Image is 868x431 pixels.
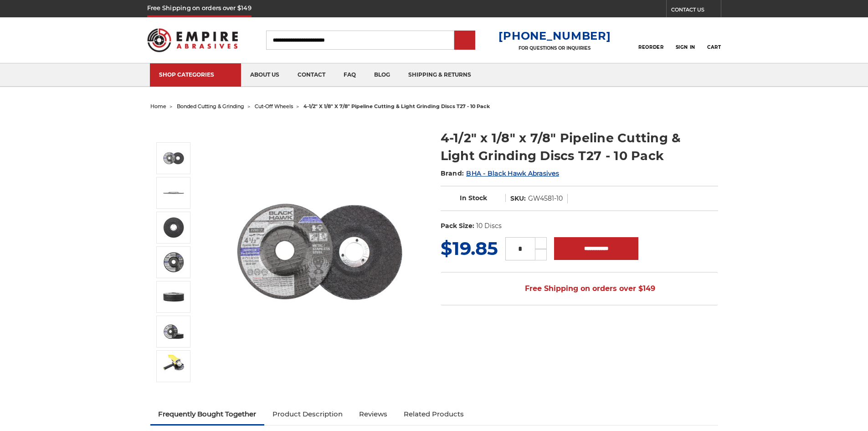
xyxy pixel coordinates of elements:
[241,63,288,87] a: about us
[228,161,411,343] img: View of Black Hawk's 4 1/2 inch T27 pipeline disc, showing both front and back of the grinding wh...
[351,404,395,424] a: Reviews
[441,237,498,260] span: $19.85
[162,320,185,343] img: A single and bulk stack of Black Hawk T27 4 1/2 inch pipeline wheels, suitable for various projects
[676,44,695,50] span: Sign In
[162,147,185,170] img: View of Black Hawk's 4 1/2 inch T27 pipeline disc, showing both front and back of the grinding wh...
[159,71,232,78] div: SHOP CATEGORIES
[303,103,490,109] span: 4-1/2" x 1/8" x 7/8" pipeline cutting & light grinding discs t27 - 10 pack
[441,221,474,231] dt: Pack Size:
[498,45,611,51] p: FOR QUESTIONS OR INQUIRIES
[177,103,244,109] a: bonded cutting & grinding
[441,129,718,165] h1: 4-1/2" x 1/8" x 7/8" Pipeline Cutting & Light Grinding Discs T27 - 10 Pack
[150,63,241,87] a: SHOP CATEGORIES
[264,404,351,424] a: Product Description
[162,355,185,378] img: Black Hawk 4 1/2 inch T27 pipeline wheel set up on an angle grinder, ready for cutting and grinding
[395,404,472,424] a: Related Products
[503,280,655,298] span: Free Shipping on orders over $149
[707,44,721,50] span: Cart
[334,63,365,87] a: faq
[162,286,185,308] img: Bulk pack of Black Hawk's T27 pipeline grinding wheels, 4 1/2 inch, showing cost-saving 25 pack
[162,182,185,204] img: Side profile of Black Hawk 4 1/2 inch T27 pipeline wheel showcasing the wheel's thickness and pro...
[510,194,526,203] dt: SKU:
[255,103,293,109] a: cut-off wheels
[150,103,166,109] a: home
[441,169,464,177] span: Brand:
[466,169,559,177] a: BHA - Black Hawk Abrasives
[365,63,399,87] a: blog
[162,216,185,239] img: Professional-grade 4 1/2 inch T27 pipeline grinding disc by Black Hawk for metal and stainless steel
[528,194,563,203] dd: GW4581-10
[638,30,663,50] a: Reorder
[671,5,721,17] a: CONTACT US
[498,29,611,42] a: [PHONE_NUMBER]
[476,221,502,231] dd: 10 Discs
[150,404,265,424] a: Frequently Bought Together
[399,63,480,87] a: shipping & returns
[147,22,238,58] img: Empire Abrasives
[456,31,474,50] input: Submit
[638,44,663,50] span: Reorder
[460,194,487,202] span: In Stock
[707,30,721,50] a: Cart
[288,63,334,87] a: contact
[162,251,185,274] img: Black Hawk T27 4 1/2 inch pipeline grinding wheel's back, showcasing the disc's durable abrasive ...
